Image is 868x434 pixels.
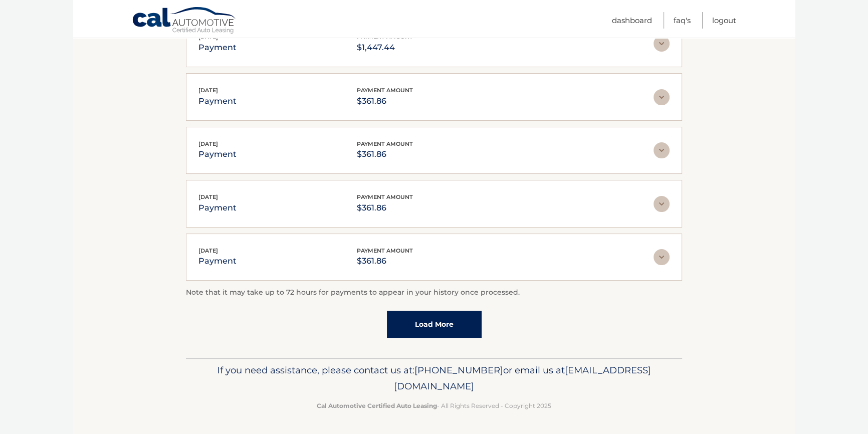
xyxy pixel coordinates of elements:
[357,193,413,200] span: payment amount
[357,94,413,108] p: $361.86
[357,247,413,254] span: payment amount
[712,12,736,29] a: Logout
[654,142,670,158] img: accordion-rest.svg
[357,140,413,147] span: payment amount
[198,147,237,161] p: payment
[132,7,237,36] a: Cal Automotive
[387,311,482,338] a: Load More
[198,87,218,94] span: [DATE]
[198,41,237,55] p: payment
[394,364,651,392] span: [EMAIL_ADDRESS][DOMAIN_NAME]
[654,89,670,105] img: accordion-rest.svg
[192,362,676,394] p: If you need assistance, please contact us at: or email us at
[357,201,413,215] p: $361.86
[654,36,670,52] img: accordion-rest.svg
[414,364,503,376] span: [PHONE_NUMBER]
[357,254,413,268] p: $361.86
[198,254,237,268] p: payment
[198,201,237,215] p: payment
[198,94,237,108] p: payment
[654,249,670,265] img: accordion-rest.svg
[317,402,437,409] strong: Cal Automotive Certified Auto Leasing
[186,287,682,299] p: Note that it may take up to 72 hours for payments to appear in your history once processed.
[674,12,691,29] a: FAQ's
[192,400,676,411] p: - All Rights Reserved - Copyright 2025
[198,140,218,147] span: [DATE]
[357,147,413,161] p: $361.86
[654,196,670,212] img: accordion-rest.svg
[357,41,413,55] p: $1,447.44
[357,87,413,94] span: payment amount
[612,12,652,29] a: Dashboard
[198,193,218,200] span: [DATE]
[198,247,218,254] span: [DATE]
